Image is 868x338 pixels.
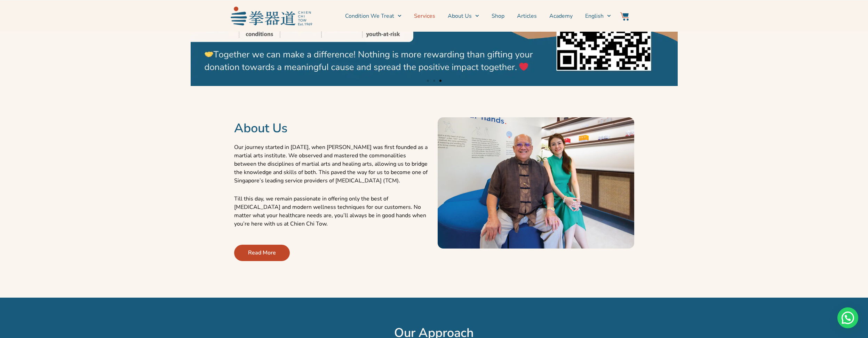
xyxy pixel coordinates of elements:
p: Till this day, we remain passionate in offering only the best of [MEDICAL_DATA] and modern wellne... [234,195,431,228]
h2: About Us [234,121,431,136]
nav: Menu [316,7,611,25]
span: Go to slide 2 [433,80,435,82]
a: Shop [492,7,504,25]
a: Read More [234,245,290,261]
a: Academy [549,7,573,25]
a: Condition We Treat [345,7,401,25]
p: Our journey started in [DATE], when [PERSON_NAME] was first founded as a martial arts institute. ... [234,143,431,185]
span: English [585,12,604,20]
span: Read More [248,249,276,257]
a: About Us [448,7,479,25]
a: Articles [517,7,537,25]
span: Go to slide 3 [439,80,441,82]
img: Website Icon-03 [620,12,629,21]
a: English [585,7,611,25]
a: Services [414,7,435,25]
span: Go to slide 1 [427,80,429,82]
